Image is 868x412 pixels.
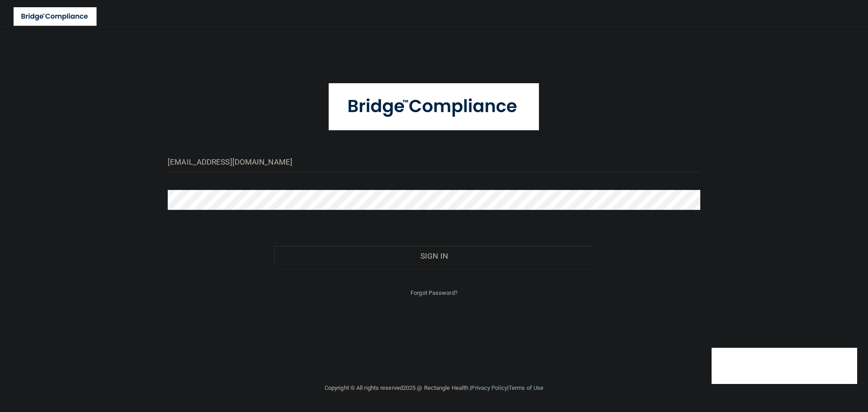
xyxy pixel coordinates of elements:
iframe: Drift Widget Chat Controller [712,348,857,384]
img: bridge_compliance_login_screen.278c3ca4.svg [14,7,97,26]
a: Forgot Password? [410,289,458,296]
input: Email [168,152,700,172]
button: Sign In [274,246,594,266]
a: Privacy Policy [471,384,507,391]
div: Copyright © All rights reserved 2025 @ Rectangle Health | | [269,374,599,403]
img: bridge_compliance_login_screen.278c3ca4.svg [329,83,539,130]
a: Terms of Use [509,384,543,391]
